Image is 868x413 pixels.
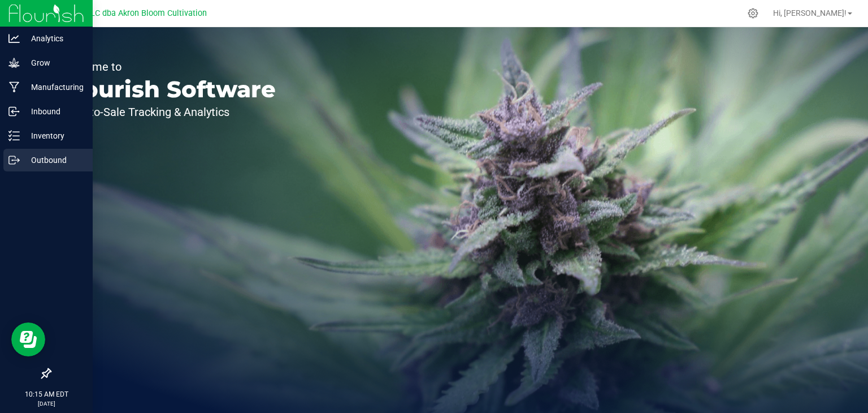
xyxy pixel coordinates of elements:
[61,106,276,118] p: Seed-to-Sale Tracking & Analytics
[61,78,276,101] p: Flourish Software
[5,399,88,408] p: [DATE]
[8,130,20,141] inline-svg: Inventory
[33,8,207,18] span: Akron Bloom , LLC dba Akron Bloom Cultivation
[8,154,20,166] inline-svg: Outbound
[20,153,88,167] p: Outbound
[773,8,847,18] span: Hi, [PERSON_NAME]!
[8,106,20,117] inline-svg: Inbound
[61,61,276,72] p: Welcome to
[8,81,20,93] inline-svg: Manufacturing
[20,129,88,143] p: Inventory
[20,56,88,70] p: Grow
[8,33,20,44] inline-svg: Analytics
[8,57,20,68] inline-svg: Grow
[5,389,88,399] p: 10:15 AM EDT
[20,32,88,45] p: Analytics
[11,322,45,356] iframe: Resource center
[746,8,760,19] div: Manage settings
[20,80,88,94] p: Manufacturing
[20,105,88,118] p: Inbound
